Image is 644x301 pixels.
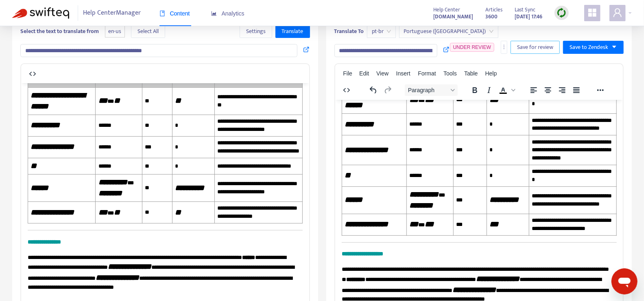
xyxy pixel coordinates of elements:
span: pt-br [372,25,391,38]
span: Edit [359,70,369,77]
span: Insert [396,70,410,77]
span: Portuguese (Brazil) [404,25,493,38]
span: area-chart [211,11,217,16]
button: more [501,41,507,54]
span: Paragraph [408,87,448,93]
span: Analytics [211,10,245,17]
span: more [501,44,507,50]
button: Settings [240,25,272,38]
span: Table [464,70,478,77]
span: Content [159,10,190,17]
span: book [159,11,165,16]
button: Block Paragraph [404,84,457,96]
button: Save for review [511,41,560,54]
span: Help Center Manager [83,5,141,21]
a: [DOMAIN_NAME] [433,12,473,21]
span: Last Sync [515,5,535,14]
span: File [343,70,352,77]
button: Justify [569,84,583,96]
span: Settings [246,27,266,36]
button: Align left [526,84,540,96]
span: Select All [138,27,159,36]
img: sync.dc5367851b00ba804db3.png [557,8,567,18]
img: Swifteq [12,7,69,19]
strong: 3600 [485,12,498,21]
strong: [DATE] 17:46 [515,12,542,21]
span: Help [485,70,497,77]
button: Italic [482,84,496,96]
b: Select the text to translate from [20,27,99,36]
button: Save to Zendeskcaret-down [563,41,624,54]
span: en-us [105,24,125,38]
span: Articles [485,5,502,14]
span: Save to Zendesk [570,43,608,52]
button: Align right [555,84,569,96]
span: Format [418,70,436,77]
button: Align center [541,84,554,96]
div: Text color Black [496,84,516,96]
strong: [DOMAIN_NAME] [433,12,473,21]
span: UNDER REVIEW [453,44,491,50]
span: Help Center [433,5,460,14]
button: Bold [467,84,481,96]
button: Select All [131,25,165,38]
b: Translate To [334,27,364,36]
button: Undo [366,84,380,96]
span: Save for review [517,43,553,52]
iframe: Button to launch messaging window [611,268,637,294]
span: View [376,70,389,77]
span: Tools [443,70,457,77]
span: caret-down [611,44,617,50]
button: Redo [380,84,394,96]
button: Translate [275,25,310,38]
button: Reveal or hide additional toolbar items [593,84,607,96]
span: appstore [587,8,597,18]
span: Translate [282,27,303,36]
span: user [613,8,622,18]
